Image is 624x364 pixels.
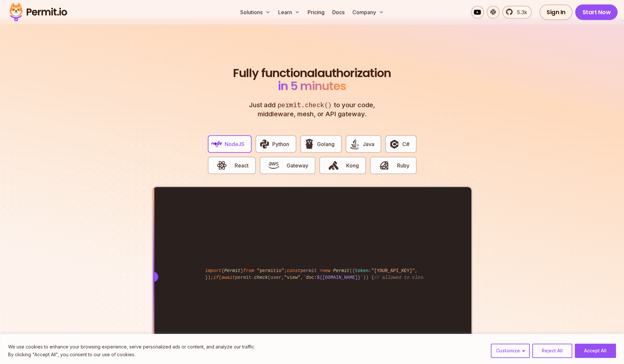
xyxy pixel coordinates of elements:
img: Permit logo [6,1,70,23]
img: C# [389,139,400,150]
p: By clicking "Accept All", you consent to our use of cookies. [8,351,255,358]
span: "[YOUR_API_KEY]" [371,268,415,273]
a: Pricing [305,6,327,19]
button: Learn [276,6,302,19]
button: Reject All [532,344,572,358]
button: Company [350,6,386,19]
h2: authorization [232,67,393,93]
img: Kong [328,160,339,171]
span: Golang [317,140,335,148]
span: React [235,162,249,169]
span: "view" [284,275,300,280]
img: Ruby [379,160,390,171]
span: Permit [333,268,349,273]
span: Kong [346,162,359,169]
img: React [216,160,227,171]
p: Just add to your code, middleware, mesh, or API gateway. [242,100,382,119]
span: check [254,275,268,280]
span: in 5 minutes [278,78,346,94]
span: await [221,275,235,280]
img: Python [259,139,270,150]
img: Golang [304,139,315,150]
span: Fully functional [233,67,317,80]
span: "permitio" [257,268,284,273]
button: Customize [491,344,530,358]
span: Ruby [397,162,409,169]
button: Accept All [575,344,616,358]
span: permit.check() [276,100,334,110]
span: `doc: ` [303,275,363,280]
span: ${[DOMAIN_NAME]} [317,275,360,280]
a: Start Now [575,5,618,20]
img: Gateway [268,160,279,171]
span: token [355,268,369,273]
a: Sign In [539,5,573,20]
span: NodeJS [225,140,244,148]
img: NodeJS [211,139,222,150]
span: Permit [224,268,241,273]
button: Solutions [238,6,273,19]
span: Python [272,140,289,148]
span: if [213,275,219,280]
span: new [322,268,330,273]
a: 5.3k [502,6,532,19]
span: const [287,268,300,273]
img: Java [349,139,360,150]
span: // allowed to close issue [374,275,442,280]
span: 5.3k [513,8,527,16]
p: We use cookies to enhance your browsing experience, serve personalized ads or content, and analyz... [8,343,255,351]
span: Java [362,140,374,148]
span: from [243,268,254,273]
span: Gateway [287,162,308,169]
code: { } ; permit = ({ : , }); ( permit. (user, , )) { } [201,262,423,286]
a: Docs [330,6,347,19]
span: C# [402,140,409,148]
span: import [205,268,221,273]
